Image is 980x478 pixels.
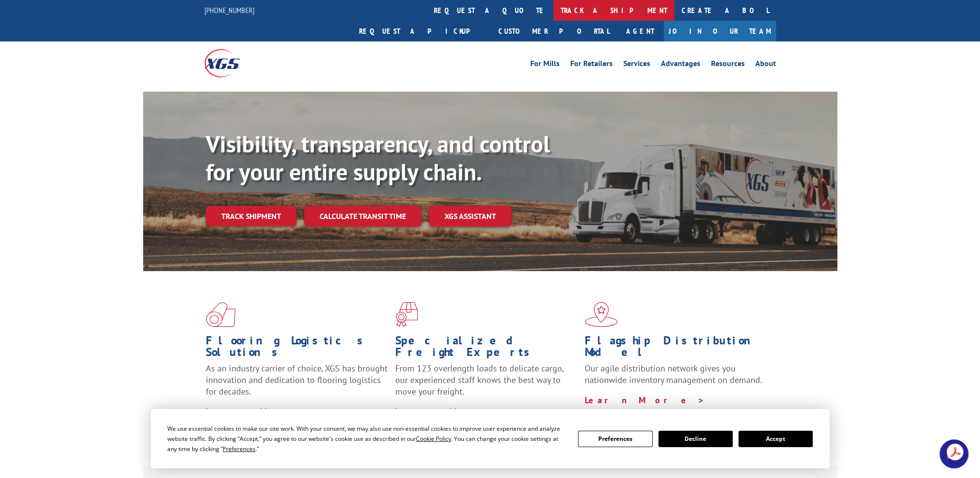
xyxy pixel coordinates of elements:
[570,60,613,70] a: For Retailers
[711,60,745,70] a: Resources
[585,335,767,363] h1: Flagship Distribution Model
[623,60,650,70] a: Services
[940,439,968,468] div: Open chat
[738,431,813,447] button: Accept
[151,409,830,468] div: Cookie Consent Prompt
[352,21,491,41] a: Request a pickup
[416,435,451,443] span: Cookie Policy
[206,363,388,397] span: As an industry carrier of choice, XGS has brought innovation and dedication to flooring logistics...
[585,302,618,327] img: xgs-icon-flagship-distribution-model-red
[206,206,296,226] a: Track shipment
[395,302,418,327] img: xgs-icon-focused-on-flooring-red
[491,21,617,41] a: Customer Portal
[206,335,388,363] h1: Flooring Logistics Solutions
[661,60,700,70] a: Advantages
[304,206,421,227] a: Calculate transit time
[617,21,664,41] a: Agent
[755,60,776,70] a: About
[429,206,511,227] a: XGS ASSISTANT
[585,395,705,406] a: Learn More >
[658,431,733,447] button: Decline
[204,5,255,15] a: [PHONE_NUMBER]
[206,302,236,327] img: xgs-icon-total-supply-chain-intelligence-red
[664,21,776,41] a: Join Our Team
[530,60,560,70] a: For Mills
[395,363,577,406] p: From 123 overlength loads to delicate cargo, our experienced staff knows the best way to move you...
[395,335,577,363] h1: Specialized Freight Experts
[206,129,550,187] b: Visibility, transparency, and control for your entire supply chain.
[585,363,762,385] span: Our agile distribution network gives you nationwide inventory management on demand.
[206,406,326,417] a: Learn More >
[167,423,566,454] div: We use essential cookies to make our site work. With your consent, we may also use non-essential ...
[578,431,652,447] button: Preferences
[223,445,255,453] span: Preferences
[395,406,515,417] a: Learn More >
